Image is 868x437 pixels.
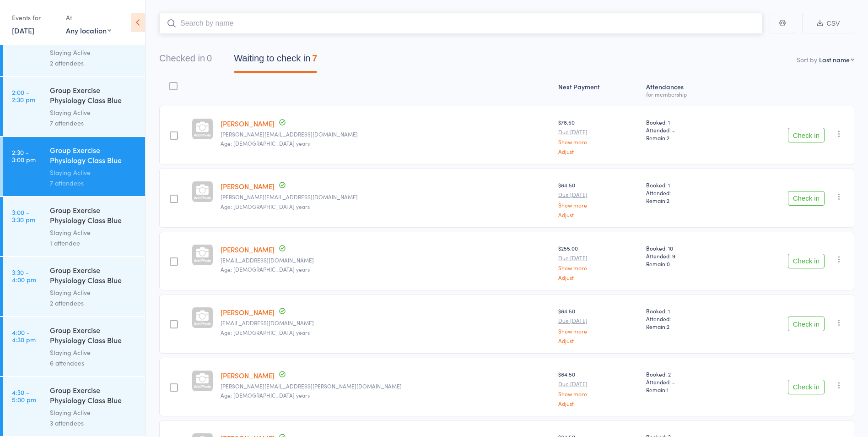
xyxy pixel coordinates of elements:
[3,197,145,256] a: 3:00 -3:30 pmGroup Exercise Physiology Class Blue RoomStaying Active1 attendee
[12,10,57,25] div: Events for
[667,134,669,142] span: 2
[819,55,850,64] div: Last name
[558,202,639,208] a: Show more
[558,370,639,406] div: $84.50
[646,197,725,204] span: Remain:
[159,13,763,34] input: Search by name
[646,386,725,393] span: Remain:
[646,181,725,189] span: Booked: 1
[50,85,137,107] div: Group Exercise Physiology Class Blue Room
[667,260,670,268] span: 0
[558,148,639,154] a: Adjust
[646,378,725,386] span: Attended: -
[642,77,728,102] div: Atten­dances
[667,386,669,393] span: 1
[558,244,639,280] div: $255.00
[788,128,825,142] button: Check in
[50,178,137,188] div: 7 attendees
[221,181,275,191] a: [PERSON_NAME]
[558,317,639,324] small: Due [DATE]
[646,252,725,260] span: Attended: 9
[802,14,854,33] button: CSV
[788,191,825,206] button: Check in
[221,194,551,200] small: marie@dalla.net.au
[3,257,145,316] a: 3:30 -4:00 pmGroup Exercise Physiology Class Blue RoomStaying Active2 attendees
[221,307,275,317] a: [PERSON_NAME]
[558,328,639,334] a: Show more
[646,322,725,330] span: Remain:
[221,119,275,128] a: [PERSON_NAME]
[221,383,551,389] small: bruce.mowbray@bigpond.com
[12,148,36,163] time: 2:30 - 3:00 pm
[50,205,137,227] div: Group Exercise Physiology Class Blue Room
[50,265,137,287] div: Group Exercise Physiology Class Blue Room
[558,191,639,198] small: Due [DATE]
[221,265,310,273] span: Age: [DEMOGRAPHIC_DATA] years
[558,212,639,218] a: Adjust
[646,91,725,97] div: for membership
[221,257,551,263] small: trevnsal01@gmail.com
[646,315,725,322] span: Attended: -
[50,358,137,368] div: 6 attendees
[646,189,725,197] span: Attended: -
[221,202,310,210] span: Age: [DEMOGRAPHIC_DATA] years
[646,244,725,252] span: Booked: 10
[558,181,639,217] div: $84.50
[221,371,275,380] a: [PERSON_NAME]
[646,126,725,134] span: Attended: -
[50,238,137,248] div: 1 attendee
[50,418,137,428] div: 3 attendees
[50,227,137,238] div: Staying Active
[646,134,725,142] span: Remain:
[797,55,817,64] label: Sort by
[50,385,137,407] div: Group Exercise Physiology Class Blue Room
[558,400,639,406] a: Adjust
[558,338,639,344] a: Adjust
[558,265,639,271] a: Show more
[3,17,145,76] a: 12:30 -1:00 pmGroup Exercise Physiology Class Blue RoomStaying Active2 attendees
[3,77,145,136] a: 2:00 -2:30 pmGroup Exercise Physiology Class Blue RoomStaying Active7 attendees
[50,407,137,418] div: Staying Active
[558,381,639,387] small: Due [DATE]
[788,317,825,331] button: Check in
[646,307,725,315] span: Booked: 1
[50,145,137,167] div: Group Exercise Physiology Class Blue Room
[50,298,137,308] div: 2 attendees
[667,322,669,330] span: 2
[66,10,111,25] div: At
[50,167,137,178] div: Staying Active
[646,370,725,378] span: Booked: 2
[555,77,642,102] div: Next Payment
[12,268,36,283] time: 3:30 - 4:00 pm
[646,260,725,268] span: Remain:
[558,307,639,343] div: $84.50
[50,58,137,68] div: 2 attendees
[558,391,639,397] a: Show more
[50,287,137,298] div: Staying Active
[234,49,317,73] button: Waiting to check in7
[667,197,669,204] span: 2
[50,325,137,347] div: Group Exercise Physiology Class Blue Room
[221,320,551,326] small: trudipmorris@gmail.com
[207,53,212,63] div: 0
[221,391,310,399] span: Age: [DEMOGRAPHIC_DATA] years
[558,139,639,145] a: Show more
[3,137,145,196] a: 2:30 -3:00 pmGroup Exercise Physiology Class Blue RoomStaying Active7 attendees
[558,129,639,135] small: Due [DATE]
[788,380,825,394] button: Check in
[558,255,639,261] small: Due [DATE]
[50,107,137,118] div: Staying Active
[221,328,310,336] span: Age: [DEMOGRAPHIC_DATA] years
[221,131,551,137] small: david@attleefamily.com
[50,47,137,58] div: Staying Active
[12,208,35,223] time: 3:00 - 3:30 pm
[788,254,825,268] button: Check in
[12,88,35,103] time: 2:00 - 2:30 pm
[646,118,725,126] span: Booked: 1
[12,388,36,403] time: 4:30 - 5:00 pm
[12,328,36,343] time: 4:00 - 4:30 pm
[50,347,137,358] div: Staying Active
[221,139,310,147] span: Age: [DEMOGRAPHIC_DATA] years
[12,25,34,35] a: [DATE]
[3,317,145,376] a: 4:00 -4:30 pmGroup Exercise Physiology Class Blue RoomStaying Active6 attendees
